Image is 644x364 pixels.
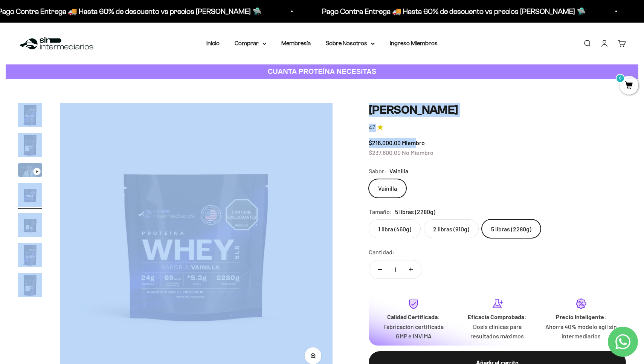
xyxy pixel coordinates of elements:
span: 5 libras (2280g) [395,207,435,217]
a: 0 [620,82,638,90]
img: Proteína Whey - Vainilla [18,213,42,237]
div: Un mensaje de garantía de satisfacción visible. [9,73,156,86]
p: Ahorra 40% modelo ágil sin intermediarios [545,322,617,341]
span: 4.7 [369,124,375,132]
img: Proteína Whey - Vainilla [18,273,42,297]
div: Un aval de expertos o estudios clínicos en la página. [9,36,156,56]
img: Proteína Whey - Vainilla [18,183,42,207]
a: Membresía [281,40,311,46]
label: Cantidad: [369,247,395,257]
legend: Tamaño: [369,207,392,217]
img: Proteína Whey - Vainilla [18,103,42,127]
div: La confirmación de la pureza de los ingredientes. [9,88,156,109]
button: Ir al artículo 1 [18,103,42,129]
img: Proteína Whey - Vainilla [18,133,42,157]
a: Ingreso Miembros [390,40,438,46]
span: $237.600,00 [369,149,401,156]
span: Enviar [123,112,155,125]
span: $216.000,00 [369,139,401,146]
strong: Calidad Certificada: [387,313,440,320]
strong: CUANTA PROTEÍNA NECESITAS [268,67,377,75]
button: Ir al artículo 3 [18,163,42,179]
a: Inicio [206,40,220,46]
summary: Sobre Nosotros [326,38,375,48]
div: Más detalles sobre la fecha exacta de entrega. [9,58,156,71]
button: Ir al artículo 6 [18,243,42,269]
span: No Miembro [402,149,433,156]
mark: 0 [616,74,625,83]
button: Ir al artículo 7 [18,273,42,300]
img: Proteína Whey - Vainilla [18,243,42,267]
button: Ir al artículo 4 [18,183,42,209]
a: 4.74.7 de 5.0 estrellas [369,124,626,132]
span: Miembro [402,139,425,146]
summary: Comprar [235,38,266,48]
button: Ir al artículo 5 [18,213,42,239]
p: Dosis clínicas para resultados máximos [461,322,533,341]
legend: Sabor: [369,166,386,176]
button: Ir al artículo 2 [18,133,42,159]
button: Aumentar cantidad [400,260,422,278]
strong: Eficacia Comprobada: [468,313,526,320]
p: Fabricación certificada GMP e INVIMA [378,322,449,341]
p: Pago Contra Entrega 🚚 Hasta 60% de descuento vs precios [PERSON_NAME] 🛸 [26,5,290,17]
button: Enviar [122,112,156,125]
strong: Precio Inteligente: [556,313,606,320]
span: Vainilla [389,166,408,176]
p: Pago Contra Entrega 🚚 Hasta 60% de descuento vs precios [PERSON_NAME] 🛸 [350,5,614,17]
h1: [PERSON_NAME] [369,103,626,117]
button: Reducir cantidad [369,260,391,278]
a: CUANTA PROTEÍNA NECESITAS [6,64,638,79]
p: ¿Qué te daría la seguridad final para añadir este producto a tu carrito? [9,12,156,29]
